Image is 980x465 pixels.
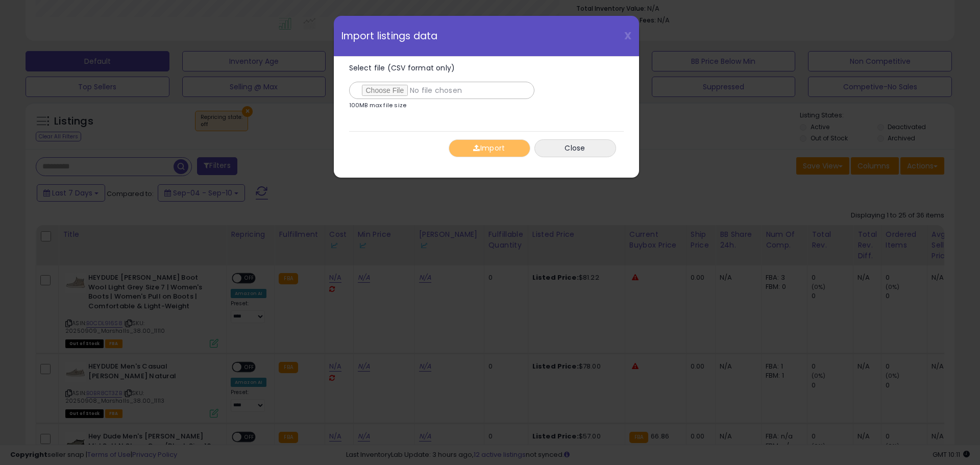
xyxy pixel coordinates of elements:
p: 100MB max file size [349,103,407,108]
span: X [624,29,631,43]
button: Import [449,139,530,157]
span: Import listings data [341,31,438,41]
span: Select file (CSV format only) [349,63,455,73]
button: Close [534,139,616,157]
